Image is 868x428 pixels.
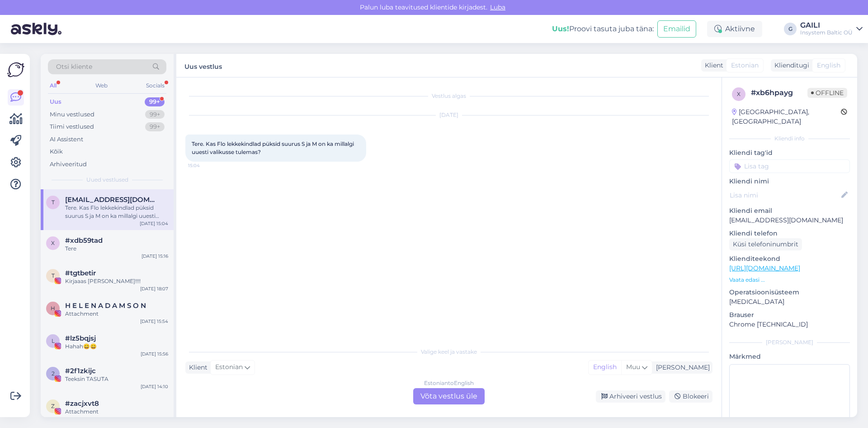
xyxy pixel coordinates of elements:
[145,97,165,106] div: 99+
[729,135,850,143] div: Kliendi info
[50,110,94,119] div: Minu vestlused
[184,59,222,72] label: Uus vestlus
[729,264,800,272] a: [URL][DOMAIN_NAME]
[65,204,168,220] div: Tere. Kas Flo lekkekindlad püksid suurus S ja M on ka millalgi uuesti valikusse tulemas?
[65,269,96,277] span: #tgtbetir
[65,342,168,351] div: Hahah😄😄
[729,310,850,320] p: Brauser
[50,147,63,156] div: Kõik
[144,80,166,91] div: Socials
[65,236,103,245] span: #xdb59tad
[669,390,712,403] div: Blokeeri
[141,351,168,357] div: [DATE] 15:56
[142,253,168,260] div: [DATE] 15:16
[185,111,712,119] div: [DATE]
[737,91,741,97] span: x
[48,80,58,91] div: All
[185,92,712,100] div: Vestlus algas
[140,285,168,292] div: [DATE] 18:07
[626,363,640,371] span: Muu
[145,122,165,131] div: 99+
[188,162,222,169] span: 15:04
[771,61,809,70] div: Klienditugi
[751,87,807,98] div: # xb6hpayg
[65,196,159,204] span: teele9@hotmail.com
[817,61,840,70] span: English
[730,190,840,200] input: Lisa nimi
[65,302,146,310] span: H E L E N A D A M S O N
[141,383,168,390] div: [DATE] 14:10
[800,22,863,36] a: GAILIInsystem Baltic OÜ
[729,229,850,238] p: Kliendi telefon
[729,254,850,264] p: Klienditeekond
[65,334,96,342] span: #lz5bqjsj
[185,348,712,356] div: Valige keel ja vastake
[552,24,654,34] div: Proovi tasuta juba täna:
[596,390,665,403] div: Arhiveeri vestlus
[65,277,168,285] div: Kirjaaas [PERSON_NAME]!!!!
[52,370,55,377] span: 2
[65,245,168,253] div: Tere
[729,288,850,297] p: Operatsioonisüsteem
[50,160,87,169] div: Arhiveeritud
[65,310,168,318] div: Attachment
[51,305,55,312] span: H
[800,29,853,36] div: Insystem Baltic OÜ
[50,122,94,131] div: Tiimi vestlused
[487,3,508,11] span: Luba
[729,148,850,158] p: Kliendi tag'id
[7,61,24,78] img: Askly Logo
[701,61,723,70] div: Klient
[589,361,621,374] div: English
[731,61,759,70] span: Estonian
[145,110,165,119] div: 99+
[140,318,168,325] div: [DATE] 15:54
[657,20,696,38] button: Emailid
[424,379,474,387] div: Estonian to English
[51,240,55,246] span: x
[729,352,850,361] p: Märkmed
[413,388,485,404] div: Võta vestlus üle
[807,88,847,98] span: Offline
[729,276,850,284] p: Vaata edasi ...
[729,159,850,173] input: Lisa tag
[729,177,850,186] p: Kliendi nimi
[729,216,850,225] p: [EMAIL_ADDRESS][DOMAIN_NAME]
[52,272,55,279] span: t
[784,23,797,35] div: G
[140,220,168,227] div: [DATE] 15:04
[86,176,128,184] span: Uued vestlused
[729,297,850,307] p: [MEDICAL_DATA]
[94,80,109,91] div: Web
[52,199,55,206] span: t
[707,21,762,37] div: Aktiivne
[729,238,802,250] div: Küsi telefoninumbrit
[800,22,853,29] div: GAILI
[52,337,55,344] span: l
[652,363,710,372] div: [PERSON_NAME]
[729,338,850,346] div: [PERSON_NAME]
[65,367,96,375] span: #2f1zkijc
[50,135,83,144] div: AI Assistent
[732,107,841,126] div: [GEOGRAPHIC_DATA], [GEOGRAPHIC_DATA]
[143,416,168,423] div: [DATE] 9:41
[729,320,850,329] p: Chrome [TECHNICAL_ID]
[65,375,168,383] div: Teeksin TASUTA
[50,97,61,106] div: Uus
[185,363,208,372] div: Klient
[552,24,569,33] b: Uus!
[51,403,55,409] span: z
[65,399,99,408] span: #zacjxvt8
[56,62,92,72] span: Otsi kliente
[192,140,355,155] span: Tere. Kas Flo lekkekindlad püksid suurus S ja M on ka millalgi uuesti valikusse tulemas?
[729,206,850,216] p: Kliendi email
[215,362,243,372] span: Estonian
[65,408,168,416] div: Attachment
